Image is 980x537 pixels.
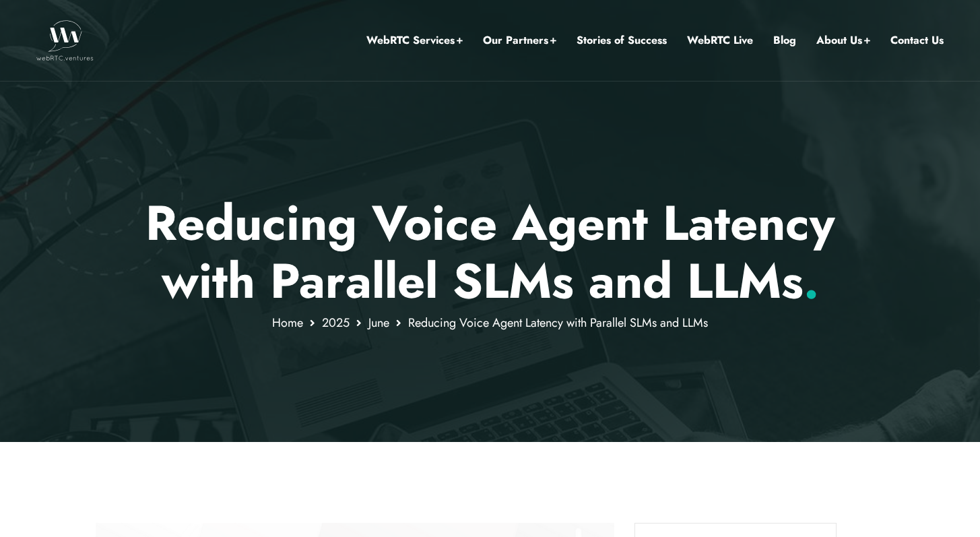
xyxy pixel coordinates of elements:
[773,32,796,49] a: Blog
[36,20,94,61] img: WebRTC.ventures
[272,314,303,331] a: Home
[890,32,944,49] a: Contact Us
[322,314,350,331] a: 2025
[366,32,463,49] a: WebRTC Services
[804,246,819,316] span: .
[96,194,884,311] p: Reducing Voice Agent Latency with Parallel SLMs and LLMs
[687,32,753,49] a: WebRTC Live
[408,314,708,331] span: Reducing Voice Agent Latency with Parallel SLMs and LLMs
[577,32,667,49] a: Stories of Success
[816,32,870,49] a: About Us
[368,314,389,331] a: June
[483,32,556,49] a: Our Partners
